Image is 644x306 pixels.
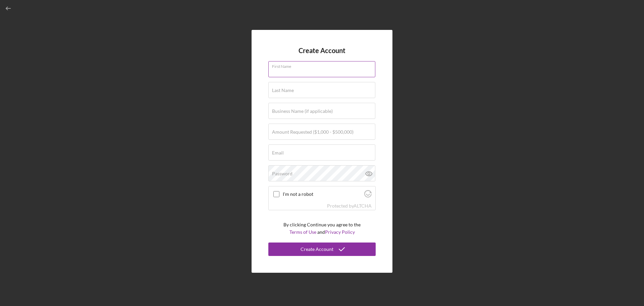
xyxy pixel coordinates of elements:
label: Email [272,150,284,156]
div: Protected by [327,203,372,209]
label: I'm not a robot [283,191,362,197]
label: Last Name [272,88,294,93]
a: Terms of Use [289,229,316,235]
a: Privacy Policy [325,229,355,235]
button: Create Account [268,243,376,256]
p: By clicking Continue you agree to the and [283,221,361,236]
label: First Name [272,61,375,69]
label: Business Name (if applicable) [272,108,333,114]
h4: Create Account [299,47,345,54]
div: Create Account [301,243,333,256]
a: Visit Altcha.org [364,193,372,199]
a: Visit Altcha.org [354,203,372,209]
label: Amount Requested ($1,000 - $500,000) [272,129,354,135]
label: Password [272,171,292,176]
